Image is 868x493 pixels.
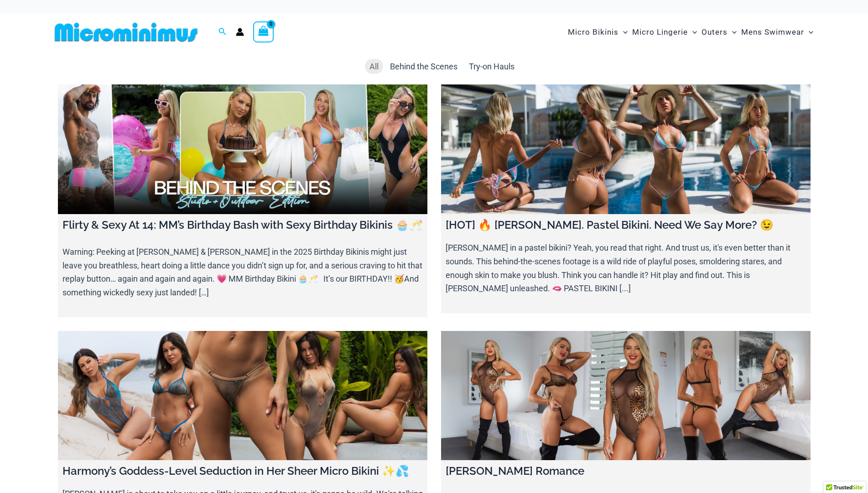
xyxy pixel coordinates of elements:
[446,465,806,478] h4: [PERSON_NAME] Romance
[62,245,423,299] p: Warning: Peeking at [PERSON_NAME] & [PERSON_NAME] in the 2025 Birthday Bikinis might just leave y...
[62,465,423,478] h4: Harmony’s Goddess-Level Seduction in Her Sheer Micro Bikini ✨💦
[619,21,628,44] span: Menu Toggle
[804,21,813,44] span: Menu Toggle
[741,21,804,44] span: Mens Swimwear
[218,26,227,38] a: Search icon link
[253,21,274,42] a: View Shopping Cart, empty
[632,21,688,44] span: Micro Lingerie
[58,84,427,214] a: Flirty & Sexy At 14: MM’s Birthday Bash with Sexy Birthday Bikinis 🧁🥂
[688,21,697,44] span: Menu Toggle
[728,21,737,44] span: Menu Toggle
[62,219,423,232] h4: Flirty & Sexy At 14: MM’s Birthday Bash with Sexy Birthday Bikinis 🧁🥂
[369,62,379,71] span: All
[51,22,201,42] img: MM SHOP LOGO FLAT
[568,21,619,44] span: Micro Bikinis
[739,18,816,46] a: Mens SwimwearMenu ToggleMenu Toggle
[702,21,728,44] span: Outers
[441,84,811,214] a: [HOT] 🔥 Olivia. Pastel Bikini. Need We Say More? 😉
[390,62,457,71] span: Behind the Scenes
[699,18,739,46] a: OutersMenu ToggleMenu Toggle
[566,18,630,46] a: Micro BikinisMenu ToggleMenu Toggle
[469,62,515,71] span: Try-on Hauls
[441,331,811,461] a: Ilana Savage Romance
[564,17,817,47] nav: Site Navigation
[58,331,427,461] a: Harmony’s Goddess-Level Seduction in Her Sheer Micro Bikini ✨💦
[446,219,806,232] h4: [HOT] 🔥 [PERSON_NAME]. Pastel Bikini. Need We Say More? 😉
[236,28,244,36] a: Account icon link
[446,241,806,295] p: [PERSON_NAME] in a pastel bikini? Yeah, you read that right. And trust us, it's even better than ...
[630,18,699,46] a: Micro LingerieMenu ToggleMenu Toggle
